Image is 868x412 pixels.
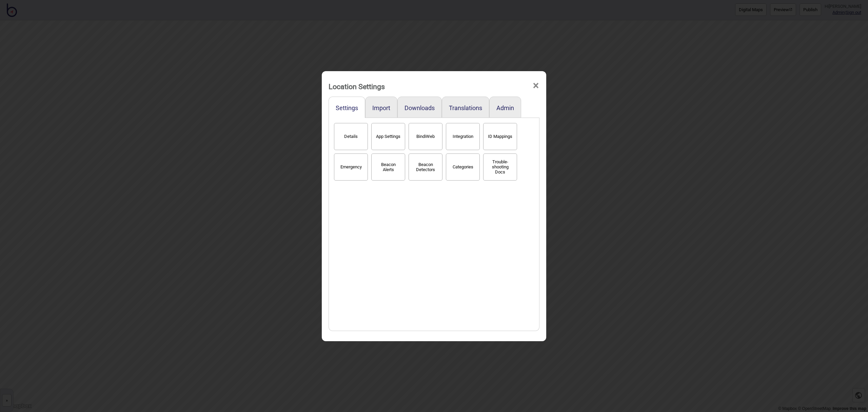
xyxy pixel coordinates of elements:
[371,123,405,150] button: App Settings
[409,123,442,150] button: BindiWeb
[371,153,405,181] button: Beacon Alerts
[483,153,517,181] button: Trouble-shooting Docs
[334,123,368,150] button: Details
[532,75,539,97] span: ×
[372,104,390,111] button: Import
[444,163,481,170] a: Categories
[481,163,519,170] a: Trouble-shooting Docs
[483,123,517,150] button: ID Mappings
[449,104,482,111] button: Translations
[446,123,480,150] button: Integration
[334,153,368,181] button: Emergency
[405,104,435,111] button: Downloads
[496,104,514,111] button: Admin
[336,104,358,111] button: Settings
[409,153,442,181] button: Beacon Detectors
[329,79,385,94] div: Location Settings
[446,153,480,181] button: Categories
